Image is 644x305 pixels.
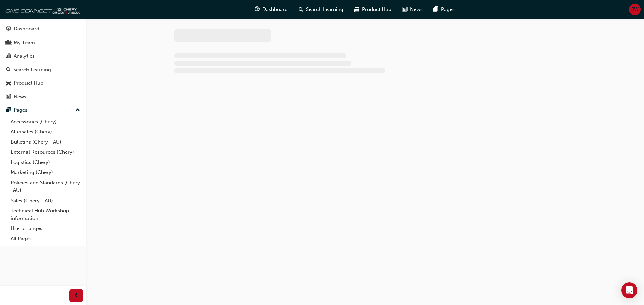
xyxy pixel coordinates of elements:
[14,93,26,101] div: News
[262,6,288,13] span: Dashboard
[14,106,28,114] div: Pages
[6,40,11,46] span: people-icon
[3,50,83,62] a: Analytics
[428,3,460,16] a: pages-iconPages
[293,3,349,16] a: search-iconSearch Learning
[3,21,83,104] button: DashboardMy TeamAnalyticsSearch LearningProduct HubNews
[6,67,11,73] span: search-icon
[249,3,293,16] a: guage-iconDashboard
[8,196,83,206] a: Sales (Chery - AU)
[3,36,83,49] a: My Team
[441,6,455,13] span: Pages
[354,5,359,14] span: car-icon
[362,6,391,13] span: Product Hub
[6,53,11,59] span: chart-icon
[8,223,83,234] a: User changes
[6,107,11,113] span: pages-icon
[13,66,51,74] div: Search Learning
[8,157,83,168] a: Logistics (Chery)
[6,26,11,32] span: guage-icon
[14,79,43,87] div: Product Hub
[3,91,83,103] a: News
[397,3,428,16] a: news-iconNews
[3,104,83,117] button: Pages
[8,178,83,196] a: Policies and Standards (Chery -AU)
[8,167,83,178] a: Marketing (Chery)
[14,39,35,47] div: My Team
[8,117,83,127] a: Accessories (Chery)
[306,6,343,13] span: Search Learning
[433,5,438,14] span: pages-icon
[255,5,260,14] span: guage-icon
[75,106,80,115] span: up-icon
[621,282,637,298] div: Open Intercom Messenger
[3,64,83,76] a: Search Learning
[74,292,79,300] span: prev-icon
[3,77,83,89] a: Product Hub
[14,25,39,33] div: Dashboard
[3,3,80,16] img: oneconnect
[8,206,83,223] a: Technical Hub Workshop information
[349,3,397,16] a: car-iconProduct Hub
[6,94,11,100] span: news-icon
[629,4,641,15] button: JW
[8,234,83,244] a: All Pages
[299,5,303,14] span: search-icon
[410,6,423,13] span: News
[402,5,407,14] span: news-icon
[3,23,83,35] a: Dashboard
[8,127,83,137] a: Aftersales (Chery)
[14,52,35,60] div: Analytics
[8,137,83,147] a: Bulletins (Chery - AU)
[631,6,639,13] span: JW
[6,80,11,86] span: car-icon
[8,147,83,157] a: External Resources (Chery)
